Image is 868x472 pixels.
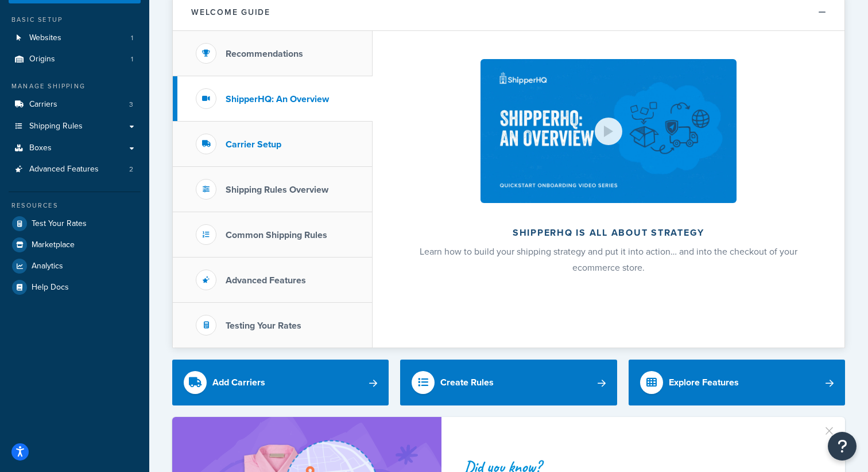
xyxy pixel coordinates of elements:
[29,33,61,43] span: Websites
[403,228,814,238] h2: ShipperHQ is all about strategy
[172,360,389,405] a: Add Carriers
[131,54,133,64] span: 1
[29,165,99,174] span: Advanced Features
[9,235,141,255] a: Marketplace
[129,165,133,174] span: 2
[226,139,281,150] h3: Carrier Setup
[9,213,141,234] a: Test Your Rates
[226,49,303,59] h3: Recommendations
[9,159,141,180] a: Advanced Features2
[32,262,63,271] span: Analytics
[29,100,57,110] span: Carriers
[226,94,329,104] h3: ShipperHQ: An Overview
[29,122,83,131] span: Shipping Rules
[9,277,141,298] a: Help Docs
[9,159,141,180] li: Advanced Features
[629,360,845,405] a: Explore Features
[32,283,69,292] span: Help Docs
[9,256,141,276] a: Analytics
[191,8,270,17] h2: Welcome Guide
[9,15,141,25] div: Basic Setup
[420,245,797,274] span: Learn how to build your shipping strategy and put it into action… and into the checkout of your e...
[29,143,52,153] span: Boxes
[9,116,141,137] a: Shipping Rules
[226,185,328,195] h3: Shipping Rules Overview
[129,100,133,110] span: 3
[9,81,141,91] div: Manage Shipping
[32,219,87,229] span: Test Your Rates
[9,138,141,159] a: Boxes
[9,49,141,70] li: Origins
[212,375,265,391] div: Add Carriers
[669,375,739,391] div: Explore Features
[480,59,737,203] img: ShipperHQ is all about strategy
[9,28,141,49] a: Websites1
[9,201,141,210] div: Resources
[32,240,75,250] span: Marketplace
[29,54,55,64] span: Origins
[400,360,617,405] a: Create Rules
[440,375,494,391] div: Create Rules
[9,28,141,49] li: Websites
[9,94,141,115] a: Carriers3
[9,49,141,70] a: Origins1
[226,230,327,240] h3: Common Shipping Rules
[131,33,133,43] span: 1
[226,321,301,331] h3: Testing Your Rates
[828,432,857,461] button: Open Resource Center
[226,275,306,286] h3: Advanced Features
[9,94,141,115] li: Carriers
